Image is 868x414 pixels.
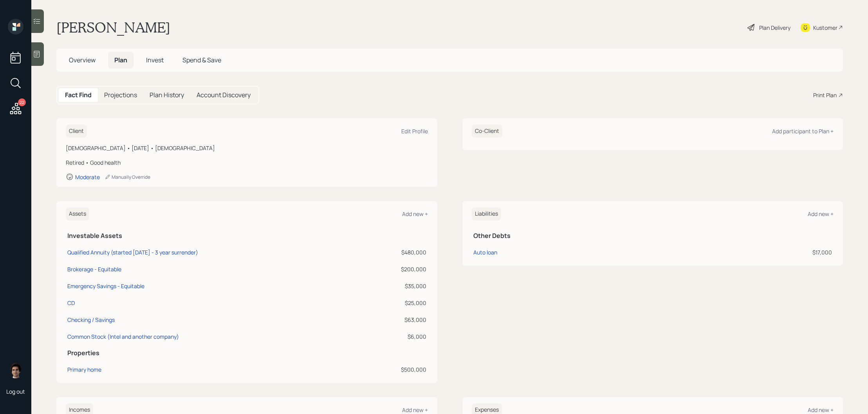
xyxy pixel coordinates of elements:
div: $480,000 [366,248,426,256]
div: Add new + [402,210,428,218]
div: $500,000 [366,365,426,374]
div: Add new + [808,210,834,218]
span: Spend & Save [182,56,221,64]
h5: Other Debts [473,232,832,240]
div: Checking / Savings [67,316,115,324]
div: Common Stock (Intel and another company) [67,332,179,341]
h5: Properties [67,349,426,357]
div: CD [67,299,75,307]
div: $35,000 [366,282,426,290]
div: Log out [6,388,25,395]
div: $200,000 [366,265,426,273]
div: Add new + [402,406,428,414]
div: Manually Override [105,174,150,180]
h1: [PERSON_NAME] [56,19,170,36]
div: Retired • Good health [66,158,428,167]
span: Plan [114,56,127,64]
span: Overview [69,56,96,64]
div: Plan Delivery [759,24,790,32]
div: $63,000 [366,316,426,324]
div: [DEMOGRAPHIC_DATA] • [DATE] • [DEMOGRAPHIC_DATA] [66,144,428,152]
h5: Investable Assets [67,232,426,240]
h5: Projections [104,91,137,99]
h6: Client [66,125,87,138]
div: Print Plan [813,91,837,99]
h6: Liabilities [472,207,501,220]
img: harrison-schaefer-headshot-2.png [8,363,23,378]
div: $25,000 [366,299,426,307]
h6: Assets [66,207,89,220]
div: 22 [18,98,26,106]
div: Primary home [67,365,101,374]
div: Auto loan [473,248,497,256]
h5: Fact Find [65,91,92,99]
span: Invest [146,56,164,64]
h5: Account Discovery [197,91,251,99]
div: Edit Profile [401,127,428,135]
div: Moderate [75,173,100,181]
div: Brokerage - Equitable [67,265,121,273]
div: Add new + [808,406,834,414]
div: Add participant to Plan + [772,127,834,135]
div: Emergency Savings - Equitable [67,282,144,290]
div: $6,000 [366,332,426,341]
div: $17,000 [670,248,832,256]
h5: Plan History [150,91,184,99]
div: Kustomer [813,24,837,32]
h6: Co-Client [472,125,502,138]
div: Qualified Annuity (started [DATE] - 3 year surrender) [67,248,198,256]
